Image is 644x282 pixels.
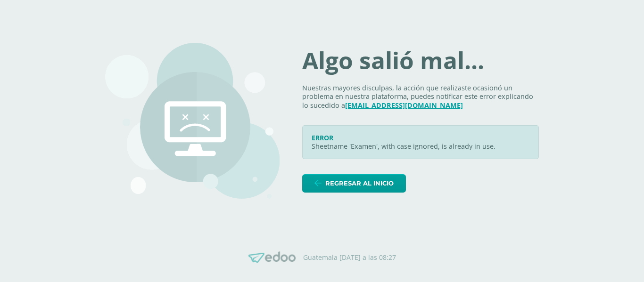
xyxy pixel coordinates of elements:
p: Guatemala [DATE] a las 08:27 [303,253,396,262]
a: Regresar al inicio [302,174,406,193]
p: Nuestras mayores disculpas, la acción que realizaste ocasionó un problema en nuestra plataforma, ... [302,84,539,110]
span: Regresar al inicio [325,175,394,192]
img: 500.png [105,43,280,199]
span: ERROR [312,133,333,142]
p: Sheetname 'Examen', with case ignored, is already in use. [312,142,529,151]
h1: Algo salió mal... [302,49,539,73]
a: [EMAIL_ADDRESS][DOMAIN_NAME] [345,101,463,110]
img: Edoo [248,251,296,263]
